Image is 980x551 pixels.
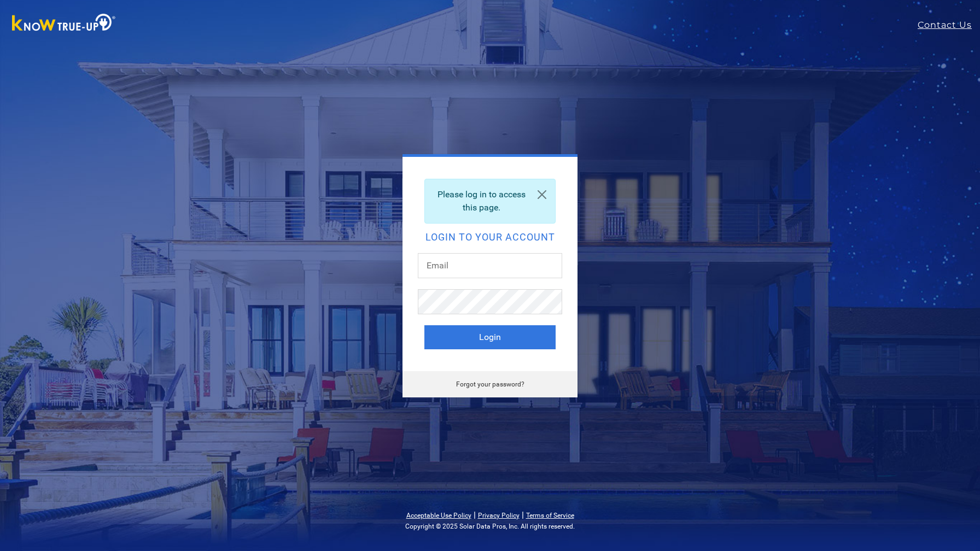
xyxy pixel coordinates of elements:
[418,253,562,278] input: Email
[424,179,556,224] div: Please log in to access this page.
[406,512,471,519] a: Acceptable Use Policy
[474,509,476,520] span: |
[424,325,556,349] button: Login
[529,179,555,210] a: Close
[456,380,524,388] a: Forgot your password?
[7,11,121,36] img: Know True-Up
[526,512,574,519] a: Terms of Service
[522,509,524,520] span: |
[478,512,520,519] a: Privacy Policy
[918,19,980,32] a: Contact Us
[424,232,556,242] h2: Login to your account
